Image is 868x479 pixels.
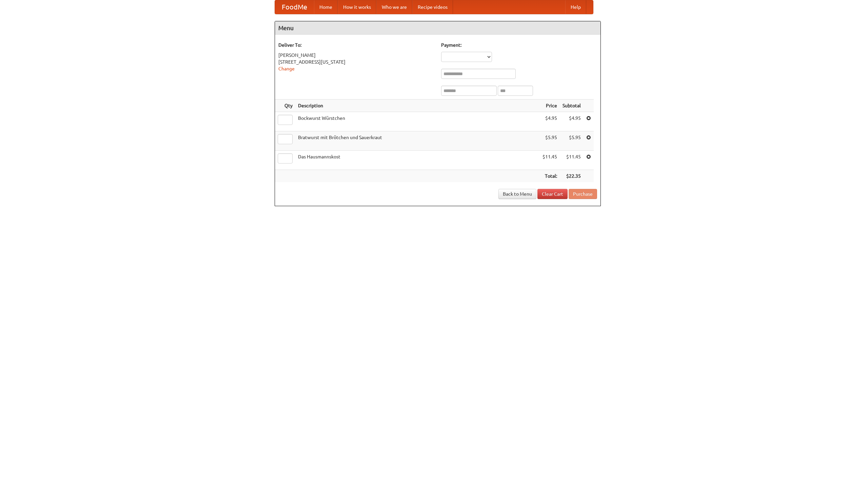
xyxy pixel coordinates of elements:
[295,100,540,112] th: Description
[275,21,600,35] h4: Menu
[560,112,584,131] td: $4.95
[412,0,453,14] a: Recipe videos
[278,52,434,59] div: [PERSON_NAME]
[295,112,540,131] td: Bockwurst Würstchen
[569,189,597,199] button: Purchase
[498,189,536,199] a: Back to Menu
[540,100,560,112] th: Price
[278,66,295,71] a: Change
[376,0,412,14] a: Who we are
[560,170,584,182] th: $22.35
[560,151,584,170] td: $11.45
[540,112,560,131] td: $4.95
[338,0,376,14] a: How it works
[540,151,560,170] td: $11.45
[441,42,597,48] h5: Payment:
[560,100,584,112] th: Subtotal
[537,189,568,199] a: Clear Cart
[275,0,314,14] a: FoodMe
[295,151,540,170] td: Das Hausmannskost
[540,170,560,182] th: Total:
[275,100,295,112] th: Qty
[314,0,338,14] a: Home
[540,131,560,151] td: $5.95
[278,42,434,48] h5: Deliver To:
[565,0,586,14] a: Help
[278,59,434,65] div: [STREET_ADDRESS][US_STATE]
[560,131,584,151] td: $5.95
[295,131,540,151] td: Bratwurst mit Brötchen und Sauerkraut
